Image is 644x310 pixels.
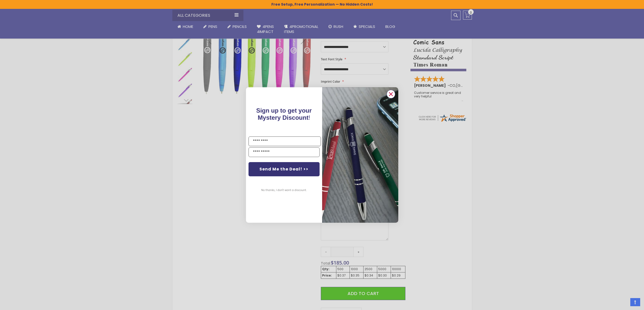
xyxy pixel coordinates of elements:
[256,107,312,121] span: Sign up to get your Mystery Discount
[387,90,395,98] button: Close dialog
[259,184,309,197] button: No thanks, I don't want a discount.
[322,87,398,222] img: pop-up-image
[249,162,320,176] button: Send Me the Deal! >>
[256,107,312,121] span: !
